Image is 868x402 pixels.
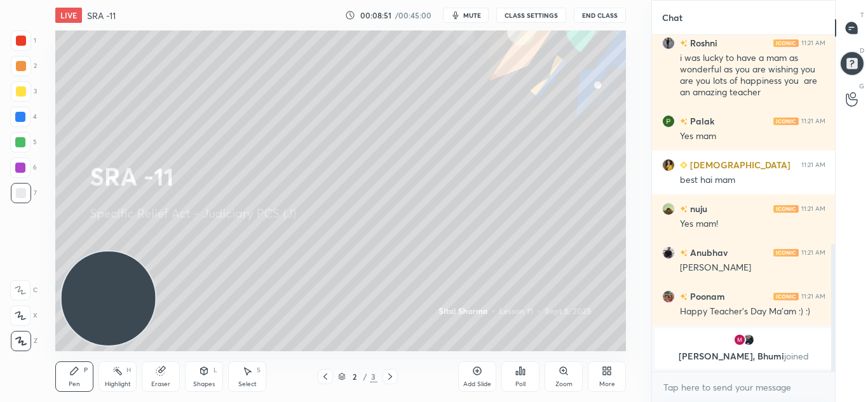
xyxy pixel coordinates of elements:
div: 6 [10,157,37,178]
div: Add Slide [463,381,491,387]
img: fa6254e2b5eb427290e98a59f7dbd0b7.jpg [662,203,675,215]
img: iconic-light.a09c19a4.png [773,205,799,213]
p: D [860,46,864,55]
img: iconic-light.a09c19a4.png [773,39,799,47]
div: / [363,373,367,380]
img: no-rating-badge.077c3623.svg [680,293,688,300]
img: bb3fe89523c24725a7f23965bd40c478.jpg [662,246,675,259]
div: Zoom [555,381,573,387]
h6: Roshni [688,36,717,50]
div: Yes mam! [680,218,825,231]
div: P [84,367,88,373]
div: 11:21 AM [801,39,825,47]
button: mute [443,8,489,23]
div: LIVE [55,8,82,23]
button: CLASS SETTINGS [496,8,566,23]
h6: Anubhav [688,246,728,259]
span: joined [784,350,809,362]
div: Eraser [151,381,170,387]
div: 1 [11,30,36,51]
img: ec752df77aed4352aae2d54e0ebf61be.jpg [662,290,675,303]
p: Chat [652,1,693,34]
div: 4 [10,107,37,127]
div: Poll [515,381,526,387]
div: Happy Teacher's Day Ma'am :) :) [680,305,825,318]
div: grid [652,35,836,372]
div: C [10,280,37,300]
div: 11:21 AM [801,293,825,300]
img: iconic-light.a09c19a4.png [773,293,799,300]
p: T [860,10,864,20]
img: 3 [733,333,745,346]
img: iconic-light.a09c19a4.png [773,249,799,257]
div: H [126,367,131,373]
div: X [10,305,37,326]
img: no-rating-badge.077c3623.svg [680,118,688,125]
h6: nuju [688,202,707,215]
img: Learner_Badge_beginner_1_8b307cf2a0.svg [680,161,688,169]
div: [PERSON_NAME] [680,262,825,274]
div: 2 [11,56,37,76]
div: Highlight [105,381,131,387]
img: 69b9f1acb41f43c3b4b55a231db4ca38.jpg [742,333,754,346]
p: G [859,81,864,91]
img: no-rating-badge.077c3623.svg [680,206,688,213]
div: Pen [69,381,80,387]
div: 3 [11,81,37,102]
img: 3 [662,115,675,128]
div: 11:21 AM [801,205,825,213]
p: [PERSON_NAME], Bhumi [663,351,825,361]
span: mute [463,11,481,20]
h6: Palak [688,114,714,128]
button: End Class [574,8,626,23]
div: Yes mam [680,130,825,143]
div: L [214,367,217,373]
img: 6849b36f877c4469a0414fc55d28668f.jpg [662,159,675,171]
img: 4966b42c56e64235b65c0e0621ceddf6.jpg [662,37,675,50]
div: 11:21 AM [801,117,825,125]
div: 7 [11,183,37,203]
div: i was lucky to have a mam as wonderful as you are wishing you are you lots of happiness you are a... [680,52,825,99]
h6: Poonam [688,290,725,303]
img: no-rating-badge.077c3623.svg [680,250,688,257]
div: 11:21 AM [801,249,825,257]
div: Z [11,331,37,351]
h4: SRA -11 [87,10,116,22]
div: 2 [348,373,361,380]
h6: [DEMOGRAPHIC_DATA] [688,158,790,171]
img: no-rating-badge.077c3623.svg [680,40,688,47]
div: 11:21 AM [801,161,825,169]
div: Select [238,381,257,387]
div: More [599,381,615,387]
img: iconic-light.a09c19a4.png [773,117,799,125]
div: 5 [10,132,37,152]
div: S [257,367,261,373]
div: 3 [370,371,377,382]
div: Shapes [193,381,215,387]
div: best hai mam [680,174,825,187]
